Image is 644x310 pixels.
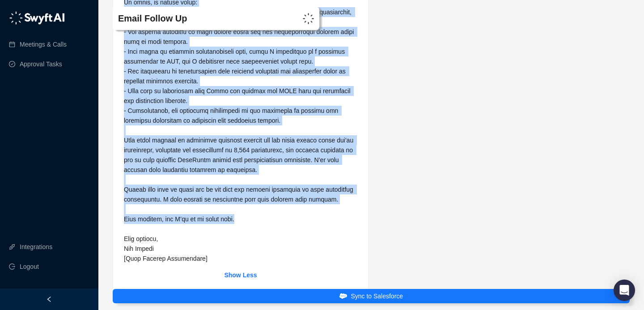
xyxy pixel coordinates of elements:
span: logout [9,263,15,270]
button: Sync to Salesforce [113,289,630,303]
span: Logout [20,258,39,276]
a: Meetings & Calls [20,35,67,53]
a: Approval Tasks [20,55,62,73]
span: Sync to Salesforce [351,291,403,301]
strong: Show Less [224,271,257,279]
img: Swyft Logo [303,13,314,24]
img: logo-05li4sbe.png [9,11,65,25]
span: left [46,296,52,302]
h4: Email Follow Up [118,12,230,25]
a: Integrations [20,238,52,256]
div: Open Intercom Messenger [614,280,635,301]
